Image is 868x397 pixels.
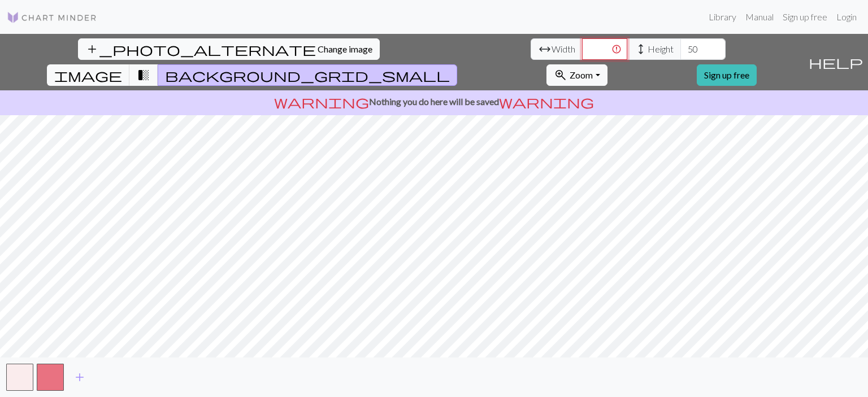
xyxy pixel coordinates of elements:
[570,69,593,80] span: Zoom
[697,64,757,86] a: Sign up free
[704,6,741,28] a: Library
[165,67,450,83] span: background_grid_small
[318,43,372,54] span: Change image
[538,41,552,57] span: arrow_range
[7,11,97,24] img: Logo
[73,369,86,385] span: add
[85,41,316,57] span: add_photo_alternate
[54,67,122,83] span: image
[778,6,832,28] a: Sign up free
[552,42,575,56] span: Width
[809,54,863,70] span: help
[546,64,607,86] button: Zoom
[648,42,674,56] span: Height
[499,94,594,110] span: warning
[5,95,863,108] p: Nothing you do here will be saved
[634,41,648,57] span: height
[137,67,150,83] span: transition_fade
[78,38,380,60] button: Change image
[274,94,369,110] span: warning
[832,6,861,28] a: Login
[804,34,868,90] button: Help
[741,6,778,28] a: Manual
[554,67,567,83] span: zoom_in
[66,367,94,388] button: Add color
